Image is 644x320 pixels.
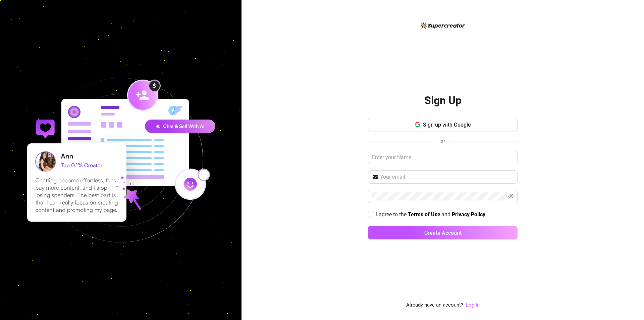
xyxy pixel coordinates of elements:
[408,211,440,218] a: Terms of Use
[466,301,480,309] a: Log In
[452,211,485,218] strong: Privacy Policy
[440,138,445,144] span: or
[441,211,452,218] span: and
[423,122,471,128] span: Sign up with Google
[408,211,440,218] strong: Terms of Use
[5,44,237,276] img: signup-background-D0MIrEPF.svg
[424,94,462,107] h2: Sign Up
[508,194,514,199] span: eye-invisible
[421,22,465,29] img: logo-BBDzfeDw.svg
[368,226,518,239] button: Create Account
[376,211,408,218] span: I agree to the
[452,211,485,218] a: Privacy Policy
[380,173,514,181] input: Your email
[466,302,480,308] a: Log In
[368,151,518,164] input: Enter your Name
[424,230,462,236] span: Create Account
[368,118,518,131] button: Sign up with Google
[406,301,463,309] span: Already have an account?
